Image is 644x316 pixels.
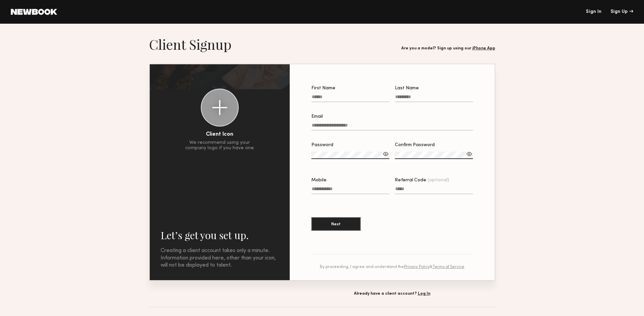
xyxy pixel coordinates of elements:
input: Last Name [395,94,473,102]
div: First Name [311,86,389,91]
div: By proceeding, I agree and understand the & [311,265,473,269]
a: Sign In [586,9,601,14]
div: Email [311,114,473,119]
a: Privacy Policy [404,265,430,269]
div: Mobile [311,178,389,183]
div: Last Name [395,86,473,91]
div: Client Icon [206,132,233,137]
input: First Name [311,94,389,102]
h1: Client Signup [149,36,232,53]
div: Referral Code [395,178,473,183]
a: Terms of Service [432,265,464,269]
input: Mobile [311,186,389,194]
h2: Let’s get you set up. [161,228,279,242]
input: Password [311,152,389,159]
span: (optional) [428,178,449,183]
input: Confirm Password [395,152,473,159]
button: Next [311,217,361,231]
input: Referral Code(optional) [395,186,473,194]
div: We recommend using your company logo if you have one [185,140,254,151]
div: Confirm Password [395,143,473,148]
input: Email [311,123,473,131]
div: Sign Up [611,9,633,14]
div: Password [311,143,389,148]
div: Are you a model? Sign up using our [401,46,495,51]
a: iPhone App [472,46,495,50]
a: Log In [418,292,430,296]
div: Already have a client account? [289,292,495,296]
div: Creating a client account takes only a minute. Information provided here, other than your icon, w... [161,247,279,269]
